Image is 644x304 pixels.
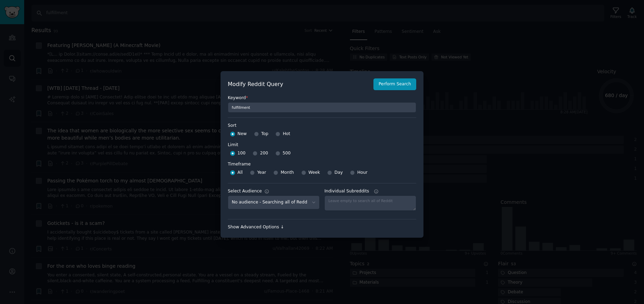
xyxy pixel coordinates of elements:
span: Hot [283,131,290,137]
span: 100 [237,150,245,156]
span: Hour [357,170,368,176]
span: Top [261,131,269,137]
span: Month [281,170,294,176]
div: Select Audience [228,188,262,194]
span: 500 [283,150,291,156]
label: Individual Subreddits [324,188,416,194]
span: 200 [260,150,268,156]
span: All [237,170,243,176]
span: New [237,131,247,137]
input: Keyword to search on Reddit [228,102,416,113]
div: Limit [228,142,238,148]
span: Day [334,170,343,176]
span: Year [257,170,266,176]
h2: Modify Reddit Query [228,80,370,89]
label: Keyword [228,95,416,101]
label: Sort [228,123,416,129]
button: Perform Search [373,78,416,90]
span: Week [309,170,320,176]
label: Timeframe [228,159,416,168]
div: Show Advanced Options ↓ [228,224,416,230]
